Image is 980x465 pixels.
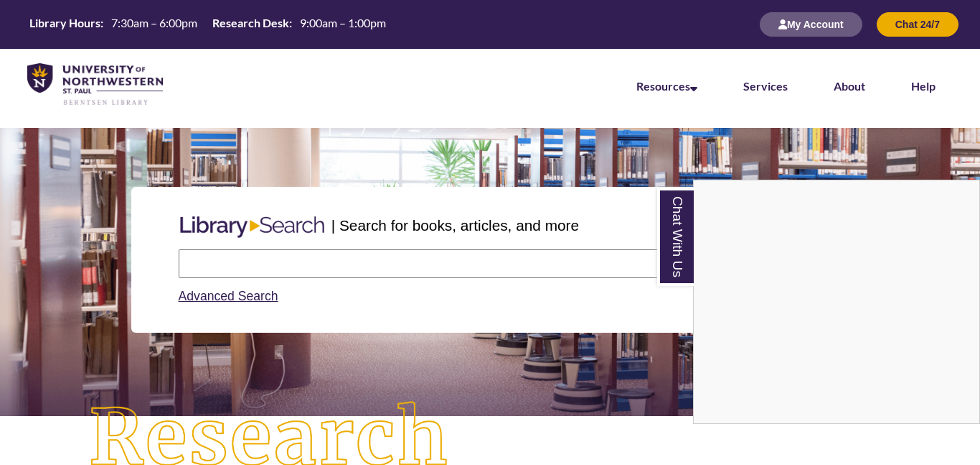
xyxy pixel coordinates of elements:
div: Chat With Us [693,180,980,424]
a: Help [911,79,936,93]
a: Resources [636,79,697,93]
img: UNWSP Library Logo [27,63,163,106]
a: About [834,79,865,93]
a: Chat With Us [657,188,694,286]
a: Services [743,79,788,93]
iframe: Chat Widget [694,180,979,423]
